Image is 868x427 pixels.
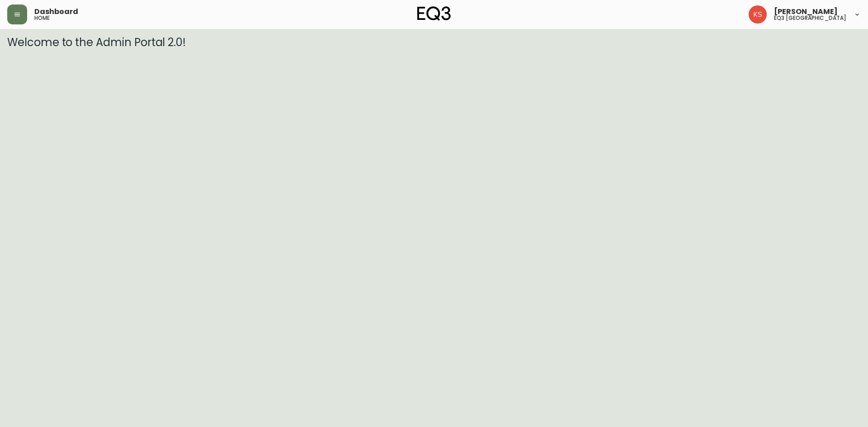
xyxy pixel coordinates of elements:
[7,36,861,49] h3: Welcome to the Admin Portal 2.0!
[417,6,451,21] img: logo
[774,8,838,15] span: [PERSON_NAME]
[34,8,78,15] span: Dashboard
[749,5,767,23] img: e2d2a50d62d185d4f6f97e5250e9c2c6
[34,15,50,21] h5: home
[774,15,846,21] h5: eq3 [GEOGRAPHIC_DATA]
